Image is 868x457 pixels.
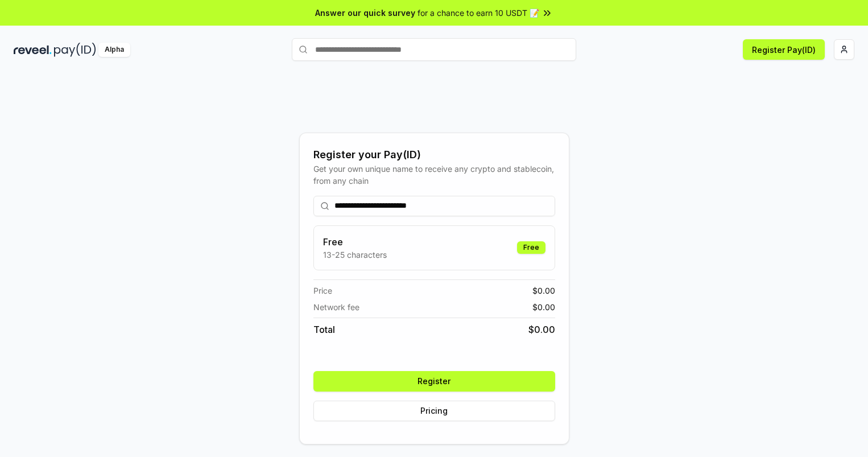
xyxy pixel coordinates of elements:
[517,241,545,254] div: Free
[14,43,52,57] img: reveel_dark
[315,7,415,19] span: Answer our quick survey
[313,371,555,392] button: Register
[313,301,359,313] span: Network fee
[313,401,555,421] button: Pricing
[313,285,332,297] span: Price
[323,235,387,249] h3: Free
[418,7,539,19] span: for a chance to earn 10 USDT 📝
[323,249,387,261] p: 13-25 characters
[98,43,130,57] div: Alpha
[532,285,555,297] span: $ 0.00
[313,323,335,336] span: Total
[313,163,555,187] div: Get your own unique name to receive any crypto and stablecoin, from any chain
[743,39,825,60] button: Register Pay(ID)
[528,323,555,336] span: $ 0.00
[532,301,555,313] span: $ 0.00
[54,43,96,57] img: pay_id
[313,147,555,163] div: Register your Pay(ID)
